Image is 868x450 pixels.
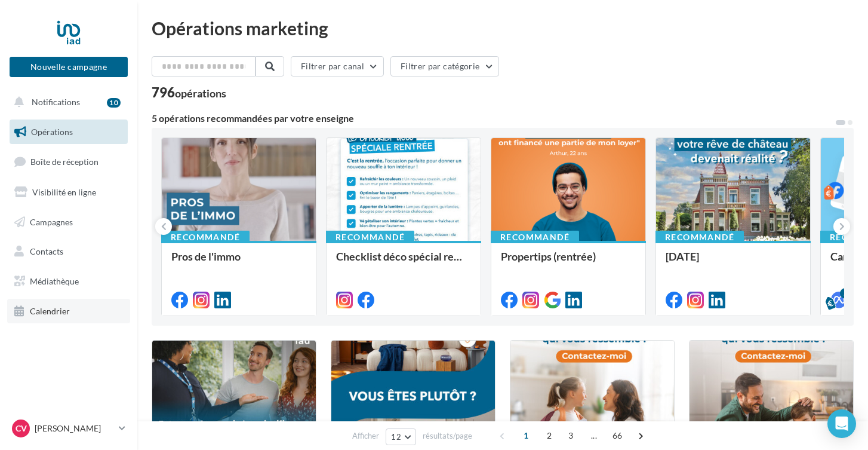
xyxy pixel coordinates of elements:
[152,19,854,37] div: Opérations marketing
[827,409,856,438] div: Open Intercom Messenger
[10,417,128,440] a: CV [PERSON_NAME]
[501,250,636,274] div: Propertips (rentrée)
[7,269,130,294] a: Médiathèque
[391,432,401,442] span: 12
[7,149,130,175] a: Boîte de réception
[7,120,130,145] a: Opérations
[386,428,416,445] button: 12
[10,57,128,77] button: Nouvelle campagne
[655,231,744,244] div: Recommandé
[30,216,73,226] span: Campagnes
[171,250,306,274] div: Pros de l'immo
[608,426,627,445] span: 66
[35,423,114,434] p: [PERSON_NAME]
[7,210,130,235] a: Campagnes
[7,180,130,205] a: Visibilité en ligne
[7,90,125,115] button: Notifications 10
[30,157,99,167] span: Boîte de réception
[30,306,70,316] span: Calendrier
[326,231,414,244] div: Recommandé
[30,276,79,286] span: Médiathèque
[32,187,96,197] span: Visibilité en ligne
[291,56,384,76] button: Filtrer par canal
[30,246,63,256] span: Contacts
[336,250,471,274] div: Checklist déco spécial rentrée
[7,299,130,324] a: Calendrier
[352,430,379,442] span: Afficher
[390,56,499,76] button: Filtrer par catégorie
[491,231,579,244] div: Recommandé
[423,430,472,442] span: résultats/page
[584,426,604,445] span: ...
[32,97,80,107] span: Notifications
[107,98,121,108] div: 10
[840,288,851,299] div: 5
[7,239,130,264] a: Contacts
[175,88,226,99] div: opérations
[516,426,535,445] span: 1
[161,231,250,244] div: Recommandé
[152,114,835,123] div: 5 opérations recommandées par votre enseigne
[666,250,801,274] div: [DATE]
[540,426,559,445] span: 2
[31,127,73,137] span: Opérations
[16,423,27,434] span: CV
[152,86,226,99] div: 796
[561,426,580,445] span: 3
